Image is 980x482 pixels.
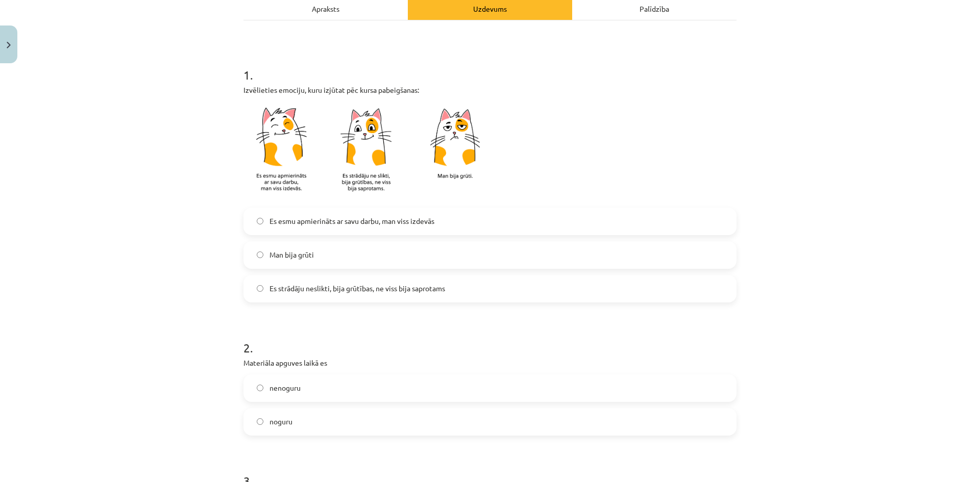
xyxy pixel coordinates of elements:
[243,358,737,368] p: Materiāla apguves laikā es
[257,251,263,258] input: Man bija grūti
[257,385,263,391] input: nenoguru
[243,323,737,354] h1: 2 .
[243,50,737,82] h1: 1 .
[257,285,263,292] input: Es strādāju neslikti, bija grūtības, ne viss bija saprotams
[7,42,11,48] img: icon-close-lesson-0947bae3869378f0d4975bcd49f059093ad1ed9edebbc8119c70593378902aed.svg
[257,418,263,425] input: noguru
[269,283,445,294] span: Es strādāju neslikti, bija grūtības, ne viss bija saprotams
[257,218,263,224] input: Es esmu apmierināts ar savu darbu, man viss izdevās
[269,249,314,260] span: Man bija grūti
[269,383,301,393] span: nenoguru
[269,416,292,427] span: noguru
[269,216,434,226] span: Es esmu apmierināts ar savu darbu, man viss izdevās
[243,85,737,95] p: Izvēlieties emociju, kuru izjūtat pēc kursa pabeigšanas:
